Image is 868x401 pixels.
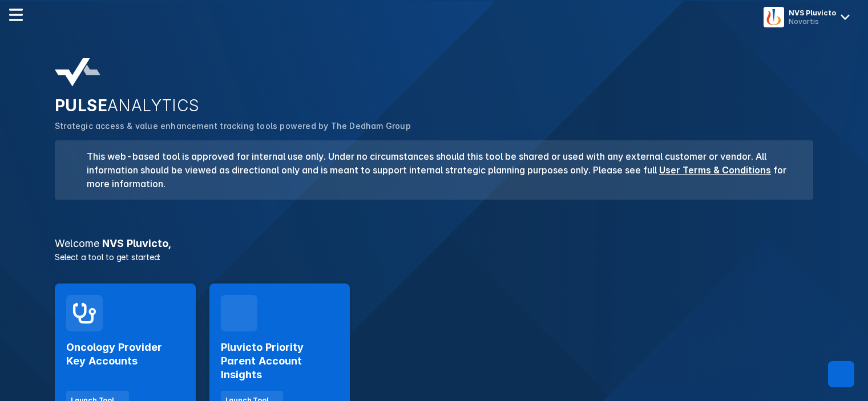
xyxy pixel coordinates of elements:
span: Welcome [55,237,99,249]
img: pulse-analytics-logo [55,58,100,87]
h3: NVS Pluvicto , [48,238,820,249]
h2: Oncology Provider Key Accounts [66,341,184,368]
div: Contact Support [828,361,854,387]
p: Strategic access & value enhancement tracking tools powered by The Dedham Group [55,120,813,132]
div: Novartis [789,17,836,26]
img: menu button [766,9,782,25]
h2: Pluvicto Priority Parent Account Insights [221,341,339,382]
a: User Terms & Conditions [659,164,771,176]
p: Select a tool to get started: [48,251,820,263]
h3: This web-based tool is approved for internal use only. Under no circumstances should this tool be... [80,149,800,191]
div: NVS Pluvicto [789,9,836,17]
h2: PULSE [55,96,813,115]
span: ANALYTICS [107,96,200,115]
img: menu--horizontal.svg [9,8,23,22]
